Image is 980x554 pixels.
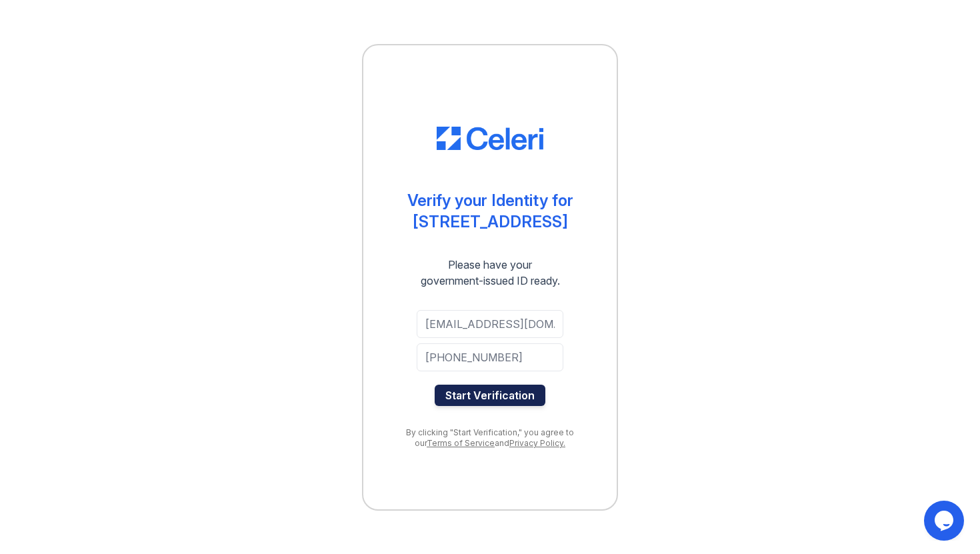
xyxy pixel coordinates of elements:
[417,310,563,338] input: Email
[435,385,545,406] button: Start Verification
[397,257,584,289] div: Please have your government-issued ID ready.
[407,190,573,233] div: Verify your Identity for [STREET_ADDRESS]
[437,127,543,151] img: CE_Logo_Blue-a8612792a0a2168367f1c8372b55b34899dd931a85d93a1a3d3e32e68fde9ad4.png
[509,438,565,448] a: Privacy Policy.
[417,343,563,371] input: Phone
[924,501,967,541] iframe: chat widget
[427,438,495,448] a: Terms of Service
[390,427,590,449] div: By clicking "Start Verification," you agree to our and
